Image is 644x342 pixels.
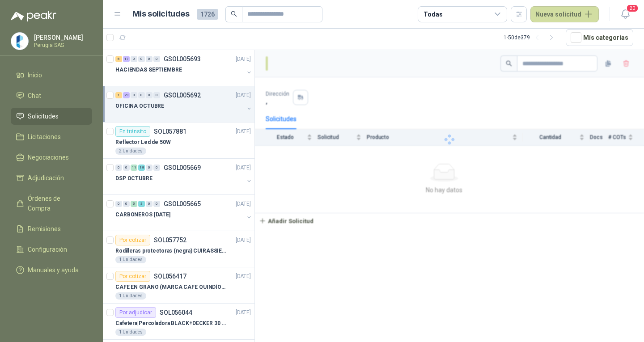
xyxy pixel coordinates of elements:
[626,4,639,13] span: 20
[11,169,92,186] a: Adjudicación
[164,201,201,207] p: GSOL005665
[164,56,201,62] p: GSOL005693
[11,33,28,50] img: Company Logo
[164,165,201,171] p: GSOL005669
[153,56,160,62] div: 0
[236,200,251,208] p: [DATE]
[28,173,64,183] span: Adjudicación
[153,92,160,98] div: 0
[236,308,251,317] p: [DATE]
[132,8,190,21] h1: Mis solicitudes
[236,236,251,245] p: [DATE]
[115,148,146,155] div: 2 Unidades
[28,194,84,213] span: Órdenes de Compra
[115,90,253,118] a: 1 29 0 0 0 0 GSOL005692[DATE] OFICINA OCTUBRE
[115,256,146,263] div: 1 Unidades
[103,304,254,340] a: Por adjudicarSOL056044[DATE] Cafetera|Percoladora BLACK+DECKER 30 Tazas CMU3000 Plateado1 Unidades
[115,92,122,98] div: 1
[115,271,150,282] div: Por cotizar
[236,127,251,136] p: [DATE]
[115,283,227,291] p: CAFE EN GRANO (MARCA CAFE QUINDÍO) x 500gr
[617,6,633,22] button: 20
[103,122,254,159] a: En tránsitoSOL057881[DATE] Reflector Led de 50W2 Unidades
[115,162,253,191] a: 0 0 11 18 0 0 GSOL005669[DATE] DSP OCTUBRE
[123,92,130,98] div: 29
[28,265,79,275] span: Manuales y ayuda
[115,198,253,227] a: 0 0 5 3 0 0 GSOL005665[DATE] CARBONEROS [DATE]
[231,11,237,17] span: search
[146,165,153,171] div: 0
[131,56,137,62] div: 0
[154,273,186,279] p: SOL056417
[123,165,130,171] div: 0
[28,224,61,234] span: Remisiones
[138,165,145,171] div: 18
[566,29,633,46] button: Mís categorías
[138,201,145,207] div: 3
[28,132,61,142] span: Licitaciones
[115,66,182,74] p: HACIENDAS SEPTIEMBRE
[115,235,150,245] div: Por cotizar
[11,220,92,237] a: Remisiones
[115,319,227,328] p: Cafetera|Percoladora BLACK+DECKER 30 Tazas CMU3000 Plateado
[424,9,442,19] div: Todas
[11,149,92,166] a: Negociaciones
[236,272,251,281] p: [DATE]
[115,56,122,62] div: 6
[138,92,145,98] div: 0
[115,247,227,255] p: Rodilleras protectoras (negra) CUIRASSIER para motocicleta, rodilleras para motocicleta,
[131,165,137,171] div: 11
[11,87,92,104] a: Chat
[115,307,156,318] div: Por adjudicar
[153,201,160,207] div: 0
[115,102,164,110] p: OFICINA OCTUBRE
[115,174,153,183] p: DSP OCTUBRE
[115,126,150,137] div: En tránsito
[131,92,137,98] div: 0
[236,91,251,100] p: [DATE]
[146,56,153,62] div: 0
[28,70,42,80] span: Inicio
[34,42,90,48] p: Perugia SAS
[153,165,160,171] div: 0
[103,267,254,304] a: Por cotizarSOL056417[DATE] CAFE EN GRANO (MARCA CAFE QUINDÍO) x 500gr1 Unidades
[115,165,122,171] div: 0
[131,201,137,207] div: 5
[154,128,186,135] p: SOL057881
[115,54,253,82] a: 6 17 0 0 0 0 GSOL005693[DATE] HACIENDAS SEPTIEMBRE
[115,138,171,147] p: Reflector Led de 50W
[236,164,251,172] p: [DATE]
[11,190,92,217] a: Órdenes de Compra
[34,34,90,41] p: [PERSON_NAME]
[138,56,145,62] div: 0
[28,111,59,121] span: Solicitudes
[197,9,218,20] span: 1726
[146,92,153,98] div: 0
[123,201,130,207] div: 0
[530,6,599,22] button: Nueva solicitud
[146,201,153,207] div: 0
[115,292,146,300] div: 1 Unidades
[28,245,67,254] span: Configuración
[504,30,559,45] div: 1 - 50 de 379
[160,309,192,316] p: SOL056044
[115,201,122,207] div: 0
[123,56,130,62] div: 17
[11,128,92,145] a: Licitaciones
[11,67,92,84] a: Inicio
[28,152,69,162] span: Negociaciones
[11,108,92,125] a: Solicitudes
[154,237,186,243] p: SOL057752
[236,55,251,63] p: [DATE]
[103,231,254,267] a: Por cotizarSOL057752[DATE] Rodilleras protectoras (negra) CUIRASSIER para motocicleta, rodilleras...
[164,92,201,98] p: GSOL005692
[115,329,146,336] div: 1 Unidades
[11,11,56,21] img: Logo peakr
[11,262,92,279] a: Manuales y ayuda
[28,91,41,101] span: Chat
[11,241,92,258] a: Configuración
[115,211,170,219] p: CARBONEROS [DATE]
